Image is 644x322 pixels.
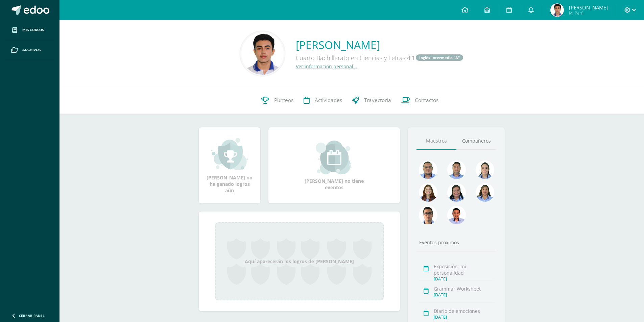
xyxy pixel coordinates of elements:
[256,87,299,114] a: Punteos
[296,52,464,63] div: Cuarto Bachillerato en Ciencias y Letras 4.1
[22,27,44,33] span: Mis cursos
[296,63,357,70] a: Ver información personal...
[316,141,353,174] img: event_small.png
[364,97,391,104] span: Trayectoria
[434,263,494,276] div: Exposición; mi personalidad
[315,97,342,104] span: Actividades
[211,137,248,171] img: achievement_small.png
[5,20,54,40] a: Mis cursos
[447,183,466,202] img: 4a7f7f1a360f3d8e2a3425f4c4febaf9.png
[447,206,466,224] img: cc0c97458428ff7fb5cd31c6f23e5075.png
[416,54,463,61] a: Inglés Intermedio "A"
[19,313,45,318] span: Cerrar panel
[415,97,438,104] span: Contactos
[241,32,284,75] img: b890b4321da302357b0e18759ff09a7a.png
[416,239,496,246] div: Eventos próximos
[434,286,494,292] div: Grammar Worksheet
[476,183,494,202] img: 72fdff6db23ea16c182e3ba03ce826f1.png
[434,308,494,314] div: Diario de emociones
[456,132,496,150] a: Compañeros
[22,47,41,53] span: Archivos
[301,141,368,191] div: [PERSON_NAME] no tiene eventos
[476,160,494,179] img: 375aecfb130304131abdbe7791f44736.png
[5,40,54,60] a: Archivos
[550,3,564,17] img: ad77e3f9df94358eacc2c987ab8775bb.png
[569,10,608,16] span: Mi Perfil
[296,38,464,52] a: [PERSON_NAME]
[419,206,437,224] img: b3275fa016b95109afc471d3b448d7ac.png
[416,132,456,150] a: Maestros
[299,87,347,114] a: Actividades
[396,87,444,114] a: Contactos
[447,160,466,179] img: 2ac039123ac5bd71a02663c3aa063ac8.png
[434,292,494,298] div: [DATE]
[434,276,494,282] div: [DATE]
[347,87,396,114] a: Trayectoria
[434,314,494,320] div: [DATE]
[419,183,437,202] img: a9adb280a5deb02de052525b0213cdb9.png
[206,137,254,194] div: [PERSON_NAME] no ha ganado logros aún
[274,97,293,104] span: Punteos
[215,222,384,300] div: Aquí aparecerán los logros de [PERSON_NAME]
[419,160,437,179] img: 99962f3fa423c9b8099341731b303440.png
[569,4,608,11] span: [PERSON_NAME]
